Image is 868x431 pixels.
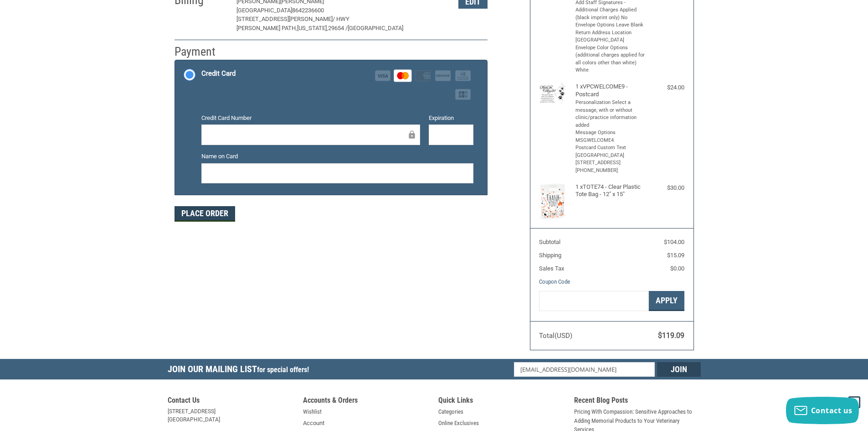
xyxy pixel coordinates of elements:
[575,129,646,144] li: Message Options MSGWELCOME4
[168,396,294,407] h5: Contact Us
[292,7,324,14] span: 8642236600
[236,25,297,31] span: [PERSON_NAME] PATH,
[303,419,324,428] a: Account
[257,365,309,374] span: for special offers!
[429,114,473,123] label: Expiration
[438,396,565,407] h5: Quick Links
[649,291,684,312] button: Apply
[175,44,228,59] h2: Payment
[575,44,646,74] li: Envelope Color Options (additional charges applied for all colors other than white) White
[539,252,561,259] span: Shipping
[201,152,473,161] label: Name on Card
[201,66,236,81] div: Credit Card
[297,25,328,31] span: [US_STATE],
[303,396,430,407] h5: Accounts & Orders
[574,396,701,407] h5: Recent Blog Posts
[670,265,684,272] span: $0.00
[539,332,572,340] span: Total (USD)
[664,239,684,245] span: $104.00
[575,83,646,98] h4: 1 x VPCWELCOME9 - Postcard
[539,278,570,285] a: Coupon Code
[539,291,649,312] input: Gift Certificate or Coupon Code
[168,359,313,382] h5: Join Our Mailing List
[328,25,348,31] span: 29654 /
[514,362,655,377] input: Email
[575,99,646,129] li: Personalization Select a message, with or without clinic/practice information added
[175,206,235,222] button: Place Order
[575,144,646,174] li: Postcard Custom Text [GEOGRAPHIC_DATA] [STREET_ADDRESS] [PHONE_NUMBER]
[438,407,463,416] a: Categories
[657,362,701,377] input: Join
[303,407,322,416] a: Wishlist
[201,114,420,123] label: Credit Card Number
[786,397,859,424] button: Contact us
[811,405,853,415] span: Contact us
[648,183,684,192] div: $30.00
[667,252,684,259] span: $15.09
[539,239,560,245] span: Subtotal
[575,21,646,29] li: Envelope Options Leave Blank
[236,16,333,22] span: [STREET_ADDRESS][PERSON_NAME]
[575,29,646,44] li: Return Address Location [GEOGRAPHIC_DATA]
[539,265,564,272] span: Sales Tax
[236,7,292,14] span: [GEOGRAPHIC_DATA]
[333,16,349,22] span: / HWY
[575,183,646,198] h4: 1 x TOTE74 - Clear Plastic Tote Bag - 12" x 15"
[658,331,684,340] span: $119.09
[648,83,684,92] div: $24.00
[348,25,403,31] span: [GEOGRAPHIC_DATA]
[438,419,479,428] a: Online Exclusives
